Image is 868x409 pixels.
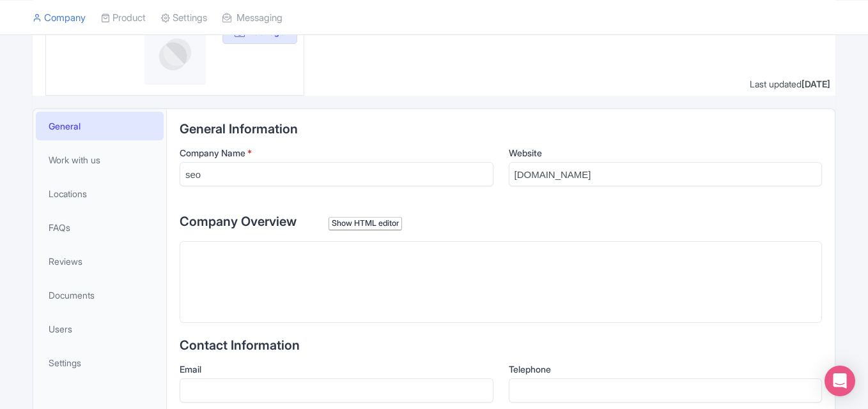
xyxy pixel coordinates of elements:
span: [DATE] [802,78,830,89]
span: Company Overview [180,214,297,229]
a: Work with us [36,145,164,174]
span: Email [180,364,201,375]
span: Company Name [180,147,245,158]
a: FAQs [36,213,164,242]
a: Documents [36,281,164,309]
a: Settings [36,348,164,377]
span: Telephone [509,364,551,375]
div: Show HTML editor [329,217,402,230]
span: FAQs [49,221,70,234]
span: Locations [49,187,87,200]
span: Website [509,147,542,158]
span: Documents [49,288,95,302]
a: Users [36,315,164,343]
a: Locations [36,179,164,208]
span: Users [49,322,72,336]
span: Reviews [49,255,82,268]
div: Last updated [750,77,830,91]
span: Settings [49,356,81,369]
h2: Contact Information [180,338,822,352]
span: General [49,119,81,133]
h2: General Information [180,122,822,136]
a: General [36,112,164,140]
a: Reviews [36,247,164,276]
img: profile-logo-d1a8e230fb1b8f12adc913e4f4d7365c.png [144,24,206,85]
span: Work with us [49,153,100,167]
div: Open Intercom Messenger [825,366,855,396]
